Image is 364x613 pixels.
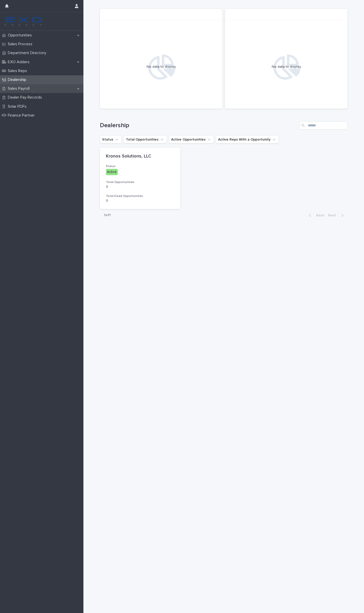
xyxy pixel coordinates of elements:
[326,213,348,218] button: Next
[6,51,50,55] p: Department Directory
[6,69,31,73] p: Sales Reps
[227,65,345,69] div: No data to display
[6,95,46,100] p: Dealer Pay Records
[4,16,42,27] img: FKS5r6ZBThi8E5hshIGi
[169,135,214,144] button: Active Opportunities
[106,199,174,203] p: 0
[216,135,279,144] button: Active Reps With a Opportunity
[305,213,326,218] button: Back
[6,86,34,91] p: Sales Payroll
[102,65,220,69] div: No data to display
[6,33,36,38] p: Opportunities
[6,104,31,109] p: Solar PDFs
[106,164,174,168] h3: Status
[106,185,174,189] p: 0
[300,121,348,129] input: Search
[313,214,324,217] span: Back
[100,148,180,209] a: Kronos Solutions, LLCStatusActiveTotal Opportunities0Total Dead Opportunities0
[106,180,174,184] h3: Total Opportunities
[6,42,36,47] p: Sales Process
[106,154,174,159] p: Kronos Solutions, LLC
[6,113,39,118] p: Finance Partner
[100,135,122,144] button: Status
[328,214,339,217] span: Next
[100,209,115,221] p: 1 of 1
[100,122,298,129] h1: Dealership
[106,169,118,175] div: Active
[6,77,30,82] p: Dealership
[6,60,34,64] p: EXO Adders
[106,194,174,198] h3: Total Dead Opportunities
[124,135,167,144] button: Total Opportunities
